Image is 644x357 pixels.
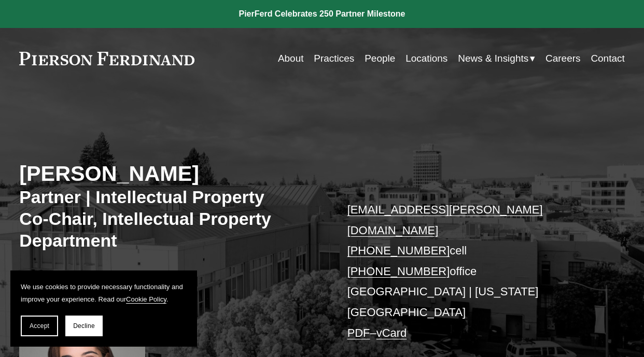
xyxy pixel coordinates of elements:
[591,49,624,68] a: Contact
[405,49,447,68] a: Locations
[545,49,580,68] a: Careers
[314,49,354,68] a: Practices
[65,316,103,336] button: Decline
[365,49,395,68] a: People
[126,295,166,303] a: Cookie Policy
[347,203,543,237] a: [EMAIL_ADDRESS][PERSON_NAME][DOMAIN_NAME]
[73,322,95,330] span: Decline
[21,316,58,336] button: Accept
[19,161,322,187] h2: [PERSON_NAME]
[347,265,450,278] a: [PHONE_NUMBER]
[278,49,304,68] a: About
[19,187,322,252] h3: Partner | Intellectual Property Co-Chair, Intellectual Property Department
[347,199,599,343] p: cell office [GEOGRAPHIC_DATA] | [US_STATE][GEOGRAPHIC_DATA] –
[347,326,370,339] a: PDF
[21,281,187,305] p: We use cookies to provide necessary functionality and improve your experience. Read our .
[30,322,49,330] span: Accept
[376,326,407,339] a: vCard
[458,49,535,68] a: folder dropdown
[347,244,450,257] a: [PHONE_NUMBER]
[10,270,197,347] section: Cookie banner
[458,50,528,67] span: News & Insights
